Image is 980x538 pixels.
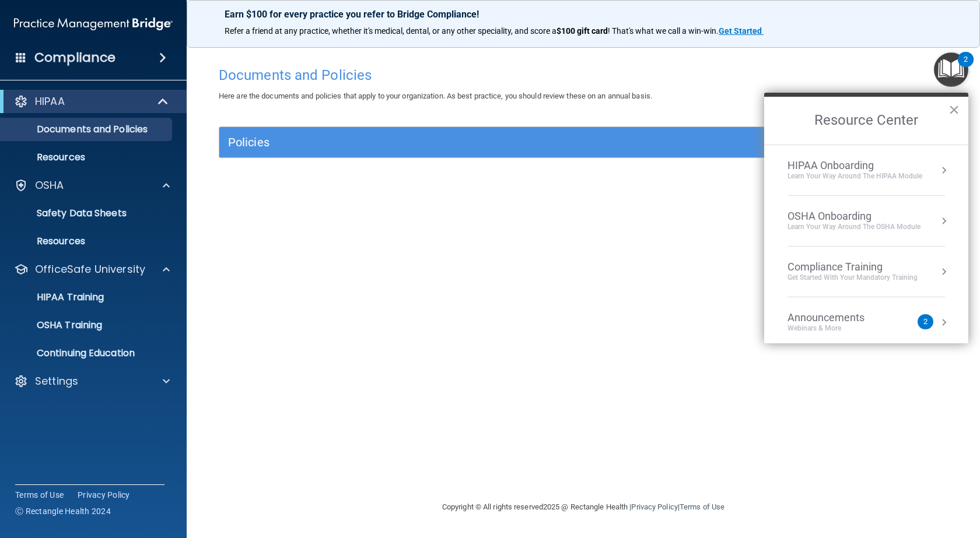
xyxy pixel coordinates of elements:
[608,26,719,36] span: ! That's what we call a win-win.
[35,94,65,108] p: HIPAA
[219,92,652,100] span: Here are the documents and policies that apply to your organization. As best practice, you should...
[787,171,922,181] div: Learn Your Way around the HIPAA module
[719,26,762,36] strong: Get Started
[787,210,921,223] div: OSHA Onboarding
[787,273,918,283] div: Get Started with your mandatory training
[14,12,173,36] img: PMB logo
[680,502,724,511] a: Terms of Use
[34,50,116,66] h4: Compliance
[934,52,968,87] button: Open Resource Center, 2 new notifications
[631,502,677,511] a: Privacy Policy
[787,261,918,273] div: Compliance Training
[8,152,167,163] p: Resources
[14,262,170,276] a: OfficeSafe University
[15,505,111,517] span: Ⓒ Rectangle Health 2024
[225,9,942,20] p: Earn $100 for every practice you refer to Bridge Compliance!
[949,100,960,119] button: Close
[764,93,968,343] div: Resource Center
[15,489,64,501] a: Terms of Use
[787,311,888,324] div: Announcements
[228,136,757,149] h5: Policies
[764,97,968,145] h2: Resource Center
[35,374,78,388] p: Settings
[219,68,948,83] h4: Documents and Policies
[8,347,167,359] p: Continuing Education
[8,235,167,247] p: Resources
[8,124,167,135] p: Documents and Policies
[787,222,921,232] div: Learn your way around the OSHA module
[8,291,104,303] p: HIPAA Training
[35,178,64,192] p: OSHA
[556,26,608,36] strong: $100 gift card
[787,323,888,333] div: Webinars & More
[78,489,130,501] a: Privacy Policy
[370,488,796,526] div: Copyright © All rights reserved 2025 @ Rectangle Health | |
[719,26,764,36] a: Get Started
[14,94,169,108] a: HIPAA
[14,374,170,388] a: Settings
[225,26,556,36] span: Refer a friend at any practice, whether it's medical, dental, or any other speciality, and score a
[8,319,102,331] p: OSHA Training
[35,262,145,276] p: OfficeSafe University
[964,59,968,75] div: 2
[228,133,939,152] a: Policies
[8,208,167,219] p: Safety Data Sheets
[14,178,170,192] a: OSHA
[787,159,922,172] div: HIPAA Onboarding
